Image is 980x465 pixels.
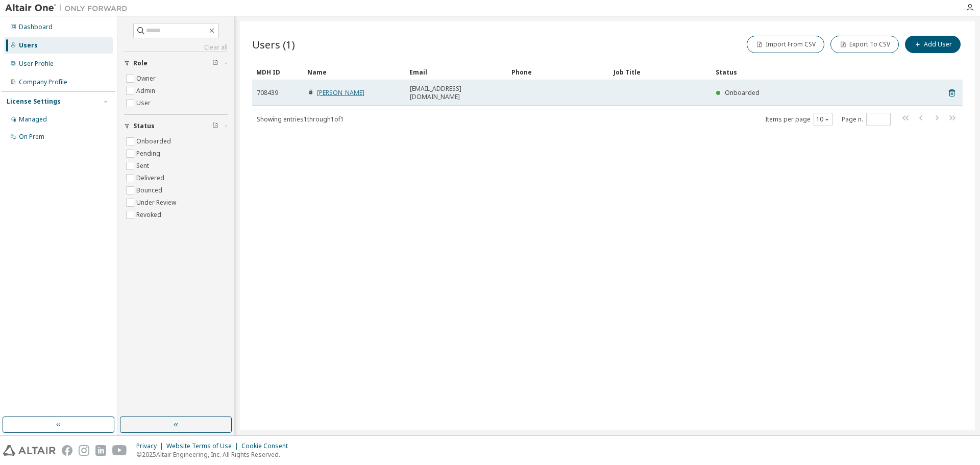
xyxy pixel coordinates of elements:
[241,442,294,450] div: Cookie Consent
[256,64,299,80] div: MDH ID
[842,113,891,126] span: Page n.
[133,59,148,67] span: Role
[136,184,164,197] label: Bounced
[212,59,218,67] span: Clear filter
[816,115,830,124] button: 10
[136,160,151,172] label: Sent
[725,88,759,97] span: Onboarded
[19,115,47,124] div: Managed
[112,445,127,456] img: youtube.svg
[410,85,503,101] span: [EMAIL_ADDRESS][DOMAIN_NAME]
[133,122,155,130] span: Status
[716,64,910,80] div: Status
[19,133,44,141] div: On Prem
[19,60,54,68] div: User Profile
[136,97,153,109] label: User
[7,97,61,106] div: License Settings
[830,36,899,53] button: Export To CSV
[307,64,401,80] div: Name
[212,122,218,130] span: Clear filter
[747,36,824,53] button: Import From CSV
[136,135,173,148] label: Onboarded
[136,85,157,97] label: Admin
[765,113,832,126] span: Items per page
[614,64,707,80] div: Job Title
[136,197,178,209] label: Under Review
[905,36,961,53] button: Add User
[409,64,503,80] div: Email
[124,115,228,137] button: Status
[257,89,278,97] span: 708439
[136,148,162,160] label: Pending
[257,115,344,124] span: Showing entries 1 through 1 of 1
[136,172,166,184] label: Delivered
[252,37,295,52] span: Users (1)
[19,78,67,86] div: Company Profile
[124,52,228,75] button: Role
[5,3,133,13] img: Altair One
[166,442,241,450] div: Website Terms of Use
[3,445,56,456] img: altair_logo.svg
[136,72,158,85] label: Owner
[136,442,166,450] div: Privacy
[511,64,605,80] div: Phone
[79,445,89,456] img: instagram.svg
[62,445,72,456] img: facebook.svg
[317,88,364,97] a: [PERSON_NAME]
[136,209,163,221] label: Revoked
[19,23,53,31] div: Dashboard
[95,445,106,456] img: linkedin.svg
[136,450,294,459] p: © 2025 Altair Engineering, Inc. All Rights Reserved.
[124,43,228,52] a: Clear all
[19,41,38,50] div: Users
